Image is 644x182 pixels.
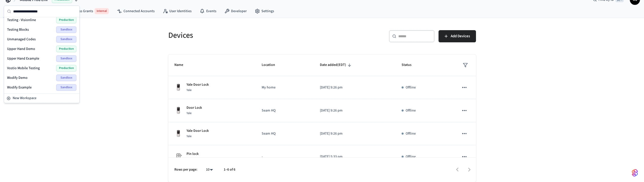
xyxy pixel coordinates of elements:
[174,130,182,138] img: Yale Assure Touchscreen Wifi Smart Lock, Satin Nickel, Front
[186,128,209,134] p: Yale Door Lock
[262,154,308,159] p: -
[56,26,76,33] span: Sandbox
[7,75,28,80] span: Wodify Demo
[7,37,36,42] span: Unmanaged Codes
[56,55,76,62] span: Sandbox
[320,85,389,90] p: [DATE] 9:26 pm
[13,96,36,101] span: New Workspace
[56,75,76,81] span: Sandbox
[186,88,192,92] span: Yale
[186,134,192,138] span: Yale
[7,17,36,23] span: Testing - Visionline
[406,85,416,90] p: Offline
[262,108,308,113] p: Seam HQ
[203,166,216,173] div: 10
[62,6,113,16] a: Access GrantsInternal
[174,106,182,115] img: Yale Assure Touchscreen Wifi Smart Lock, Satin Nickel, Front
[406,131,416,136] p: Offline
[262,131,308,136] p: Seam HQ
[320,108,389,113] p: [DATE] 9:26 pm
[4,17,79,93] div: Suggestions
[56,84,76,91] span: Sandbox
[174,61,190,69] span: Name
[406,154,416,159] p: Offline
[56,17,76,23] span: Production
[220,7,251,16] a: Developer
[95,8,109,14] span: Internal
[7,66,40,71] span: Vostio Mobile Testing
[7,56,39,61] span: Upper Hand Example
[196,7,220,16] a: Events
[186,151,199,157] p: Pin lock
[7,85,32,90] span: Wodify Example
[159,7,196,16] a: User Identities
[56,65,76,71] span: Production
[168,30,319,41] h5: Devices
[5,94,79,102] button: New Workspace
[262,61,282,69] span: Location
[451,33,470,40] span: Add Devices
[262,85,308,90] p: My home
[174,83,182,92] img: Yale Assure Touchscreen Wifi Smart Lock, Satin Nickel, Front
[406,108,416,113] p: Offline
[174,167,197,172] p: Rows per page:
[224,167,235,172] p: 1–6 of 6
[186,105,202,111] p: Door Lock
[7,46,35,51] span: Upper Hand Demo
[320,131,389,136] p: [DATE] 9:26 pm
[186,82,209,87] p: Yale Door Lock
[320,154,389,159] p: [DATE] 5:33 pm
[251,7,278,16] a: Settings
[56,46,76,52] span: Production
[7,27,29,32] span: Testing Blocks
[632,169,638,177] img: SeamLogoGradient.69752ec5.svg
[186,111,192,115] span: Yale
[402,61,418,69] span: Status
[439,30,476,42] button: Add Devices
[56,36,76,43] span: Sandbox
[113,7,159,16] a: Connected Accounts
[174,153,182,161] img: Placeholder Lock Image
[320,61,353,69] span: Date added(EDT)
